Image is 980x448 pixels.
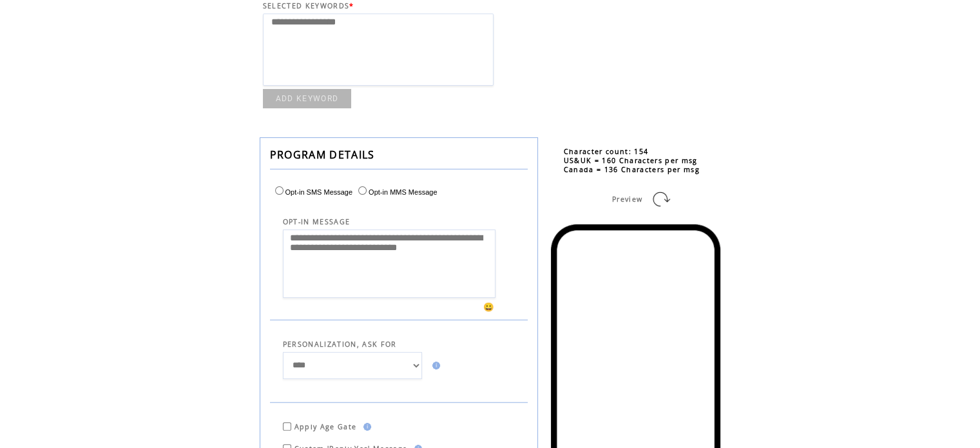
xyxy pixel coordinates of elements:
[564,156,698,165] span: US&UK = 160 Characters per msg
[283,340,397,349] span: PERSONALIZATION, ASK FOR
[263,1,350,10] span: SELECTED KEYWORDS
[355,188,437,196] label: Opt-in MMS Message
[564,147,649,156] span: Character count: 154
[283,217,351,226] span: OPT-IN MESSAGE
[263,89,352,108] a: ADD KEYWORD
[272,188,353,196] label: Opt-in SMS Message
[270,148,375,162] span: PROGRAM DETAILS
[612,195,642,204] span: Preview
[275,186,283,195] input: Opt-in SMS Message
[358,186,367,195] input: Opt-in MMS Message
[428,362,440,369] img: help.gif
[360,423,371,431] img: help.gif
[483,301,495,313] span: 😀
[564,165,700,174] span: Canada = 136 Characters per msg
[294,422,357,431] span: Apply Age Gate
